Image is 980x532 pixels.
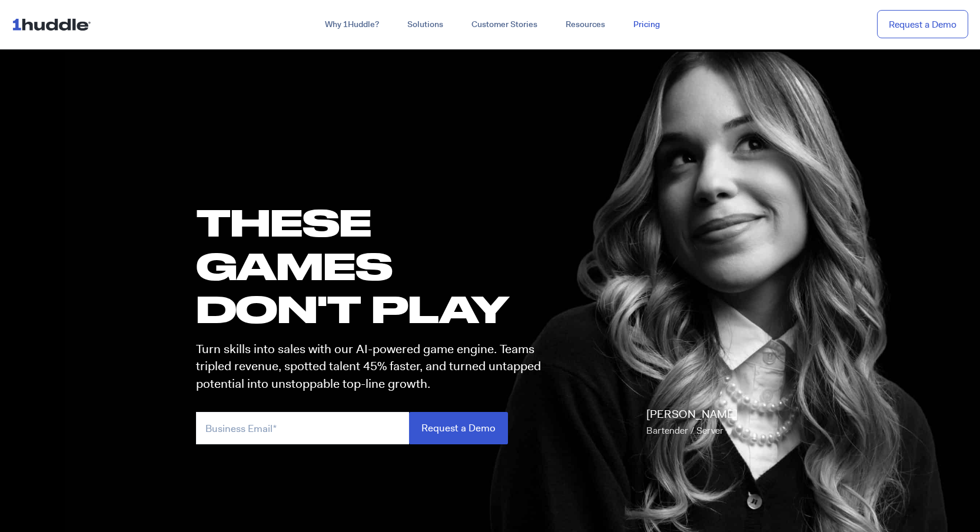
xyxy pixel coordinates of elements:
[196,201,552,330] h1: these GAMES DON'T PLAY
[12,13,96,35] img: ...
[409,412,508,444] input: Request a Demo
[393,14,457,35] a: Solutions
[619,14,674,35] a: Pricing
[646,406,738,439] p: [PERSON_NAME]
[552,14,619,35] a: Resources
[877,10,968,39] a: Request a Demo
[311,14,393,35] a: Why 1Huddle?
[646,424,723,437] span: Bartender / Server
[196,341,552,393] p: Turn skills into sales with our AI-powered game engine. Teams tripled revenue, spotted talent 45%...
[196,412,409,444] input: Business Email*
[457,14,552,35] a: Customer Stories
